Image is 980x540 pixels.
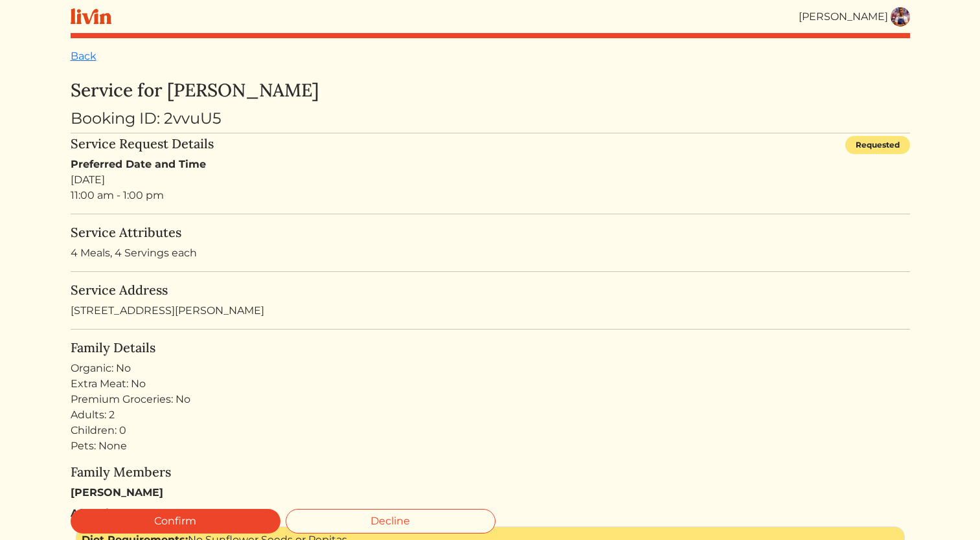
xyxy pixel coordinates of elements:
[71,376,910,392] div: Extra Meat: No
[71,282,910,319] div: [STREET_ADDRESS][PERSON_NAME]
[286,509,496,534] a: Decline
[891,7,910,27] img: a09e5bf7981c309b4c08df4bb44c4a4f
[71,486,163,499] strong: [PERSON_NAME]
[71,107,910,130] div: Booking ID: 2vvuU5
[71,50,97,62] a: Back
[71,136,214,152] h5: Service Request Details
[71,80,910,102] h3: Service for [PERSON_NAME]
[71,158,206,170] strong: Preferred Date and Time
[71,507,109,519] strong: Afolabi
[71,8,111,25] img: livin-logo-a0d97d1a881af30f6274990eb6222085a2533c92bbd1e4f22c21b4f0d0e3210c.svg
[71,225,910,240] h5: Service Attributes
[71,157,910,203] div: [DATE] 11:00 am - 1:00 pm
[71,392,910,407] div: Premium Groceries: No
[71,361,910,376] div: Organic: No
[71,464,910,480] h5: Family Members
[71,282,910,298] h5: Service Address
[71,407,910,454] div: Adults: 2 Children: 0 Pets: None
[799,9,888,25] div: [PERSON_NAME]
[845,136,910,154] div: Requested
[71,245,910,261] p: 4 Meals, 4 Servings each
[71,509,280,534] a: Confirm
[71,340,910,355] h5: Family Details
